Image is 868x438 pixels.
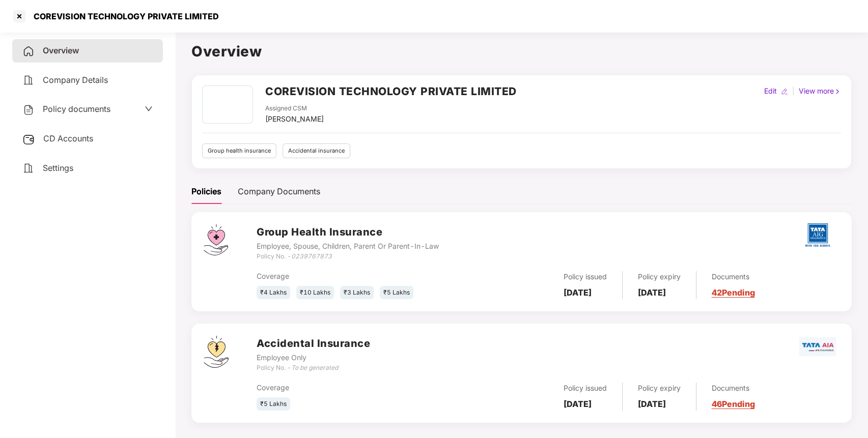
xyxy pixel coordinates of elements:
div: Company Documents [238,185,320,198]
b: [DATE] [564,287,592,298]
div: | [790,85,797,97]
div: ₹4 Lakhs [257,286,290,300]
div: Documents [712,383,755,394]
a: 46 Pending [712,399,755,409]
b: [DATE] [638,399,666,409]
div: Coverage [257,382,451,393]
div: Policies [191,185,221,198]
div: Coverage [257,271,451,282]
div: Assigned CSM [265,104,324,113]
div: Policy issued [564,383,607,394]
span: Policy documents [43,104,110,114]
img: svg+xml;base64,PHN2ZyB4bWxucz0iaHR0cDovL3d3dy53My5vcmcvMjAwMC9zdmciIHdpZHRoPSI0Ny43MTQiIGhlaWdodD... [204,224,228,255]
div: Employee Only [257,352,370,363]
i: 0239767873 [291,252,332,260]
img: svg+xml;base64,PHN2ZyB4bWxucz0iaHR0cDovL3d3dy53My5vcmcvMjAwMC9zdmciIHdpZHRoPSIyNCIgaGVpZ2h0PSIyNC... [22,104,35,116]
a: 42 Pending [712,287,755,298]
span: Settings [43,163,73,173]
h1: Overview [191,40,852,63]
b: [DATE] [638,287,666,298]
div: Documents [712,271,755,282]
i: To be generated [291,364,338,371]
div: Policy expiry [638,271,681,282]
img: tata.png [799,337,836,356]
div: Policy issued [564,271,607,282]
h2: COREVISION TECHNOLOGY PRIVATE LIMITED [265,83,517,100]
div: Accidental insurance [283,143,350,158]
div: ₹5 Lakhs [257,397,290,411]
div: ₹10 Lakhs [296,286,334,300]
img: rightIcon [834,88,841,95]
div: Policy expiry [638,383,681,394]
img: svg+xml;base64,PHN2ZyB4bWxucz0iaHR0cDovL3d3dy53My5vcmcvMjAwMC9zdmciIHdpZHRoPSIyNCIgaGVpZ2h0PSIyNC... [22,74,35,86]
div: ₹3 Lakhs [340,286,374,300]
span: CD Accounts [43,133,93,143]
div: Employee, Spouse, Children, Parent Or Parent-In-Law [257,241,439,252]
span: Overview [43,45,79,55]
div: COREVISION TECHNOLOGY PRIVATE LIMITED [27,11,219,21]
span: Company Details [43,75,108,85]
img: svg+xml;base64,PHN2ZyB3aWR0aD0iMjUiIGhlaWdodD0iMjQiIHZpZXdCb3g9IjAgMCAyNSAyNCIgZmlsbD0ibm9uZSIgeG... [22,133,35,145]
h3: Accidental Insurance [257,336,370,352]
b: [DATE] [564,399,592,409]
div: [PERSON_NAME] [265,113,324,125]
div: Policy No. - [257,252,439,261]
img: svg+xml;base64,PHN2ZyB4bWxucz0iaHR0cDovL3d3dy53My5vcmcvMjAwMC9zdmciIHdpZHRoPSIyNCIgaGVpZ2h0PSIyNC... [22,45,35,57]
img: svg+xml;base64,PHN2ZyB4bWxucz0iaHR0cDovL3d3dy53My5vcmcvMjAwMC9zdmciIHdpZHRoPSIyNCIgaGVpZ2h0PSIyNC... [22,162,35,174]
div: Edit [762,85,779,97]
img: svg+xml;base64,PHN2ZyB4bWxucz0iaHR0cDovL3d3dy53My5vcmcvMjAwMC9zdmciIHdpZHRoPSI0OS4zMjEiIGhlaWdodD... [204,336,229,368]
div: View more [797,85,843,97]
span: down [145,105,153,113]
h3: Group Health Insurance [257,224,439,240]
div: Policy No. - [257,363,370,373]
div: Group health insurance [202,143,276,158]
img: tatag.png [800,217,835,253]
img: editIcon [781,88,788,95]
div: ₹5 Lakhs [380,286,413,300]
